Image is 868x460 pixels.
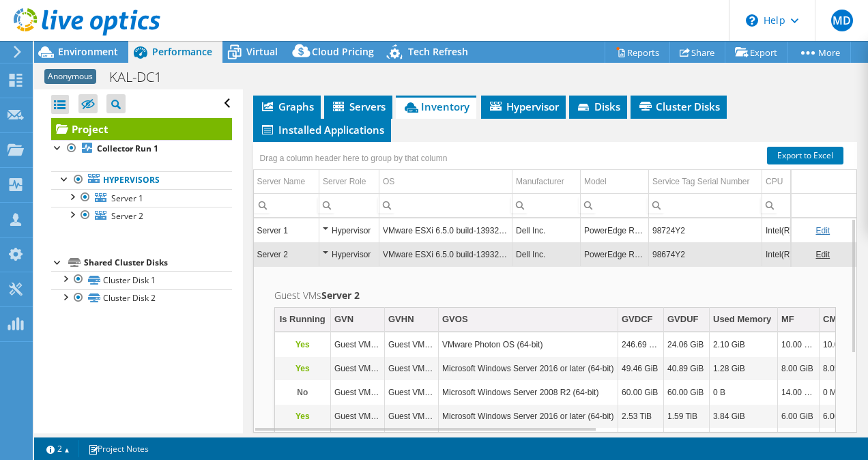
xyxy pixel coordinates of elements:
[379,242,512,266] td: Column OS, Value VMware ESXi 6.5.0 build-13932383
[512,218,581,242] td: Column Manufacturer, Value Dell Inc.
[319,193,379,217] td: Column Server Role, Filter cell
[618,333,664,357] td: Column GVDCF, Value 246.69 GiB
[618,405,664,429] td: Column GVDCF, Value 2.53 TiB
[649,242,762,266] td: Column Service Tag Serial Number, Value 98674Y2
[323,246,375,263] div: Hypervisor
[78,440,158,457] a: Project Notes
[767,147,843,164] a: Export to Excel
[512,193,581,217] td: Column Manufacturer, Filter cell
[51,140,232,158] a: Collector Run 1
[781,311,794,328] div: MF
[111,192,143,204] span: Server 1
[725,42,788,63] a: Export
[257,173,306,190] div: Server Name
[605,42,670,63] a: Reports
[669,42,725,63] a: Share
[820,333,860,357] td: Column CMF, Value 10.06 PiB
[84,255,232,271] div: Shared Cluster Disks
[787,42,851,63] a: More
[649,218,762,242] td: Column Service Tag Serial Number, Value 98724Y2
[831,10,853,31] span: MD
[379,170,512,194] td: OS Column
[746,14,758,27] svg: \n
[51,118,232,140] a: Project
[51,289,232,307] a: Cluster Disk 2
[254,218,319,242] td: Column Server Name, Value Server 1
[275,357,331,381] td: Column Is Running, Value Yes
[488,100,559,113] span: Hypervisor
[278,408,328,425] p: Yes
[385,308,439,332] td: GVHN Column
[379,218,512,242] td: Column OS, Value VMware ESXi 6.5.0 build-13932383
[649,170,762,194] td: Service Tag Serial Number Column
[581,218,649,242] td: Column Model, Value PowerEdge R640
[44,69,96,84] span: Anonymous
[664,381,710,405] td: Column GVDUF, Value 60.00 GiB
[321,289,360,302] b: Server 2
[815,226,830,235] a: Edit
[319,170,379,194] td: Server Role Column
[581,193,649,217] td: Column Model, Filter cell
[254,170,319,194] td: Server Name Column
[323,222,375,239] div: Hypervisor
[280,311,325,328] div: Is Running
[710,405,778,429] td: Column Used Memory, Value 3.84 GiB
[331,357,385,381] td: Column GVN, Value Guest VM 22
[385,405,439,429] td: Column GVHN, Value Guest VM 18
[664,333,710,357] td: Column GVDUF, Value 24.06 GiB
[652,173,750,190] div: Service Tag Serial Number
[622,311,653,328] div: GVDCF
[512,242,581,266] td: Column Manufacturer, Value Dell Inc.
[379,193,512,217] td: Column OS, Filter cell
[584,173,607,190] div: Model
[385,333,439,357] td: Column GVHN, Value Guest VM 15
[274,287,837,304] h2: Guest VMs
[319,218,379,242] td: Column Server Role, Value Hypervisor
[618,308,664,332] td: GVDCF Column
[275,308,331,332] td: Is Running Column
[254,193,319,217] td: Column Server Name, Filter cell
[516,173,564,190] div: Manufacturer
[576,100,620,113] span: Disks
[649,193,762,217] td: Column Service Tag Serial Number, Filter cell
[260,123,384,136] span: Installed Applications
[664,357,710,381] td: Column GVDUF, Value 40.89 GiB
[331,100,386,113] span: Servers
[664,405,710,429] td: Column GVDUF, Value 1.59 TiB
[254,242,319,266] td: Column Server Name, Value Server 2
[778,381,820,405] td: Column MF, Value 14.00 GiB
[618,357,664,381] td: Column GVDCF, Value 49.46 GiB
[618,381,664,405] td: Column GVDCF, Value 60.00 GiB
[37,440,79,457] a: 2
[820,308,860,332] td: CMF Column
[778,357,820,381] td: Column MF, Value 8.00 GiB
[275,405,331,429] td: Column Is Running, Value Yes
[383,173,394,190] div: OS
[51,207,232,225] a: Server 2
[664,308,710,332] td: GVDUF Column
[439,381,618,405] td: Column GVOS, Value Microsoft Windows Server 2008 R2 (64-bit)
[331,405,385,429] td: Column GVN, Value Guest VM 18
[51,271,232,289] a: Cluster Disk 1
[246,45,278,58] span: Virtual
[97,143,158,154] b: Collector Run 1
[710,357,778,381] td: Column Used Memory, Value 1.28 GiB
[331,308,385,332] td: GVN Column
[275,333,331,357] td: Column Is Running, Value Yes
[710,381,778,405] td: Column Used Memory, Value 0 B
[820,357,860,381] td: Column CMF, Value 8.05 PiB
[439,357,618,381] td: Column GVOS, Value Microsoft Windows Server 2016 or later (64-bit)
[278,384,328,401] p: No
[331,333,385,357] td: Column GVN, Value Guest VM 15
[331,381,385,405] td: Column GVN, Value Guest VM 20
[403,100,469,113] span: Inventory
[778,405,820,429] td: Column MF, Value 6.00 GiB
[385,357,439,381] td: Column GVHN, Value Guest VM 22
[278,336,328,353] p: Yes
[253,142,858,432] div: Data grid
[439,333,618,357] td: Column GVOS, Value VMware Photon OS (64-bit)
[312,45,374,58] span: Cloud Pricing
[820,381,860,405] td: Column CMF, Value 0 MiB
[260,100,314,113] span: Graphs
[408,45,468,58] span: Tech Refresh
